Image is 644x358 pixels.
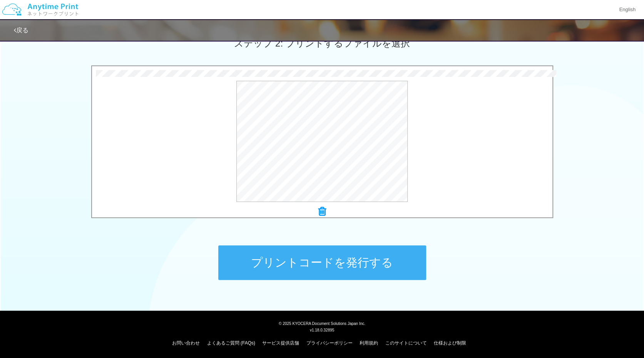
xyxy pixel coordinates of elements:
[360,340,378,346] a: 利用規約
[385,340,427,346] a: このサイトについて
[262,340,299,346] a: サービス提供店舗
[234,38,410,48] span: ステップ 2: プリントするファイルを選択
[434,340,466,346] a: 仕様および制限
[218,245,426,280] button: プリントコードを発行する
[14,27,28,33] a: 戻る
[279,321,365,326] span: © 2025 KYOCERA Document Solutions Japan Inc.
[306,340,353,346] a: プライバシーポリシー
[207,340,255,346] a: よくあるご質問 (FAQs)
[172,340,200,346] a: お問い合わせ
[310,328,334,332] span: v1.18.0.32895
